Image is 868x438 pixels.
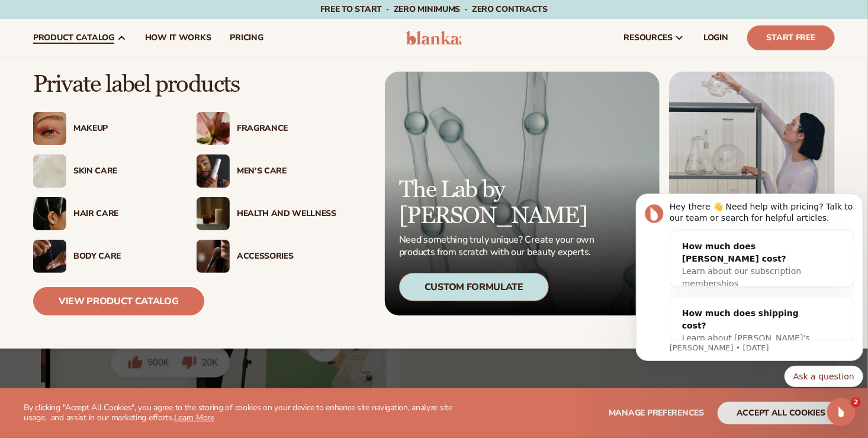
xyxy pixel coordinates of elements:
[8,5,30,27] button: go back
[24,19,136,57] a: product catalog
[136,19,221,57] a: How It Works
[609,407,704,418] span: Manage preferences
[174,412,214,423] a: Learn More
[356,5,378,27] button: Collapse window
[156,354,251,363] a: Open in help center
[197,197,336,230] a: Candles and incense on table. Health And Wellness
[145,33,211,43] span: How It Works
[624,33,673,43] span: resources
[24,403,460,423] p: By clicking "Accept All Cookies", you agree to the storing of cookies on your device to enhance s...
[33,112,66,145] img: Female with glitter eye makeup.
[33,72,336,98] p: Private label products
[694,19,738,57] a: LOGIN
[237,124,336,134] div: Fragrance
[615,19,694,57] a: resources
[385,72,660,315] a: Microscopic product formula. The Lab by [PERSON_NAME] Need something truly unique? Create your ow...
[33,154,66,188] img: Cream moisturizer swatch.
[33,240,66,273] img: Male hand applying moisturizer.
[73,252,173,262] div: Body Care
[197,240,336,273] a: Female with makeup brush. Accessories
[33,240,173,273] a: Male hand applying moisturizer. Body Care
[33,287,204,315] a: View Product Catalog
[73,166,173,176] div: Skin Care
[188,315,219,339] span: neutral face reaction
[609,402,704,424] button: Manage preferences
[669,72,835,315] img: Female in lab with equipment.
[195,315,212,339] span: 😐
[73,124,173,134] div: Makeup
[220,19,272,57] a: pricing
[703,33,728,43] span: LOGIN
[33,154,173,188] a: Cream moisturizer swatch. Skin Care
[237,209,336,219] div: Health And Wellness
[197,112,230,145] img: Pink blooming flower.
[320,4,548,15] span: Free to start · ZERO minimums · ZERO contracts
[197,197,230,230] img: Candles and incense on table.
[747,25,835,50] a: Start Free
[631,154,868,406] iframe: Intercom notifications message
[226,315,243,339] span: 😃
[197,112,336,145] a: Pink blooming flower. Fragrance
[197,154,336,188] a: Male holding moisturizer bottle. Men’s Care
[219,315,250,339] span: smiley reaction
[164,315,181,339] span: 😞
[406,31,462,45] img: logo
[14,304,393,317] div: Did this answer your question?
[157,315,188,339] span: disappointed reaction
[33,112,173,145] a: Female with glitter eye makeup. Makeup
[197,154,230,188] img: Male holding moisturizer bottle.
[230,33,263,43] span: pricing
[33,197,173,230] a: Female hair pulled back with clips. Hair Care
[73,209,173,219] div: Hair Care
[378,5,400,26] div: Close
[197,240,230,273] img: Female with makeup brush.
[399,273,549,301] div: Custom Formulate
[399,177,598,229] p: The Lab by [PERSON_NAME]
[827,398,856,426] iframe: Intercom live chat
[33,33,114,43] span: product catalog
[718,402,844,424] button: accept all cookies
[399,234,598,259] p: Need something truly unique? Create your own products from scratch with our beauty experts.
[237,166,336,176] div: Men’s Care
[237,252,336,262] div: Accessories
[851,398,861,407] span: 2
[33,197,66,230] img: Female hair pulled back with clips.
